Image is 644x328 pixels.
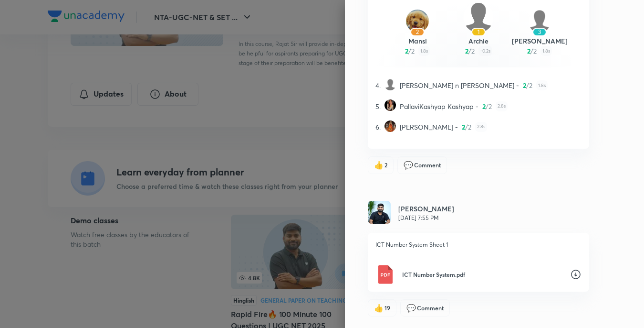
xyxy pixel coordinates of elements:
span: / [526,80,529,90]
span: / [408,46,411,56]
span: like [374,304,384,312]
div: 2 [410,28,425,36]
span: 2 [533,46,537,56]
span: 1.8s [536,80,548,90]
img: Avatar [463,2,494,33]
p: Mansi [387,36,448,46]
img: Avatar [384,120,396,132]
span: 2 [471,46,475,56]
span: Comment [417,304,444,312]
span: 1.8s [418,46,430,56]
span: 6. [375,122,381,132]
span: 2 [529,80,532,90]
span: [PERSON_NAME] - [400,122,458,132]
span: 19 [384,304,390,312]
span: like [374,161,384,169]
img: Avatar [406,10,429,33]
span: 2 [411,46,415,56]
span: 2 [405,46,408,56]
span: 2 [482,101,486,111]
span: 4. [375,80,381,90]
p: ICT Number System.pdf [402,270,562,279]
div: 1 [471,28,486,36]
span: / [486,101,488,111]
span: 2.8s [475,122,487,132]
p: ICT Number System Sheet 1 [375,241,582,249]
img: Avatar [384,79,396,90]
p: [DATE] 7:55 PM [398,214,454,222]
span: 2 [527,46,530,56]
h6: [PERSON_NAME] [398,204,454,214]
span: 2 [465,46,468,56]
img: Avatar [384,99,396,111]
img: Avatar [528,10,551,33]
span: Comment [414,161,441,169]
span: 2 [468,122,471,132]
span: comment [404,161,413,169]
span: 2.8s [496,101,508,111]
span: 5. [375,101,381,111]
span: 2 [488,101,492,111]
p: Archie [448,36,509,46]
span: comment [406,304,416,312]
div: 3 [532,28,547,36]
img: Pdf [375,265,395,284]
span: -0.2s [478,46,492,56]
span: PallaviKashyap Kashyap - [400,101,478,111]
span: 1.8s [540,46,552,56]
span: / [468,46,471,56]
span: 2 [384,161,387,169]
img: Avatar [368,201,391,224]
span: 2 [462,122,465,132]
span: [PERSON_NAME] n [PERSON_NAME] - [400,80,519,90]
span: / [530,46,533,56]
span: / [465,122,468,132]
p: [PERSON_NAME] [509,36,570,46]
span: 2 [523,80,526,90]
